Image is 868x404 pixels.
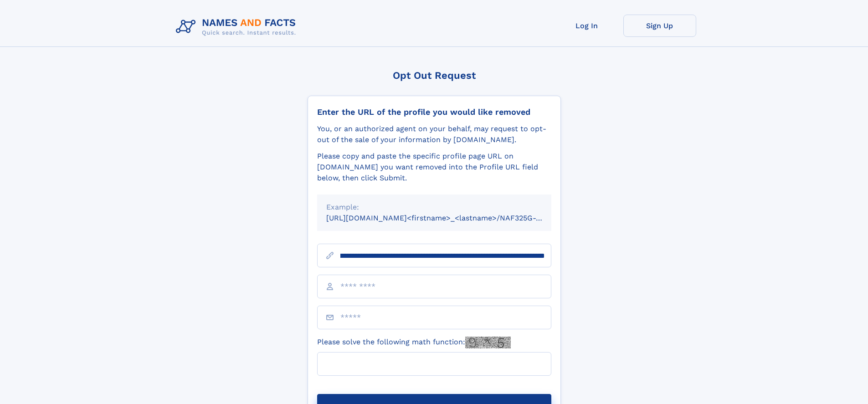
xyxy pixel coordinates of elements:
[317,151,551,184] div: Please copy and paste the specific profile page URL on [DOMAIN_NAME] you want removed into the Pr...
[317,107,551,117] div: Enter the URL of the profile you would like removed
[326,202,542,213] div: Example:
[172,15,303,39] img: Logo Names and Facts
[308,70,561,81] div: Opt Out Request
[550,15,623,37] a: Log In
[326,214,569,222] small: [URL][DOMAIN_NAME]<firstname>_<lastname>/NAF325G-xxxxxxxx
[317,123,551,145] div: You, or an authorized agent on your behalf, may request to opt-out of the sale of your informatio...
[317,337,511,348] label: Please solve the following math function:
[623,15,696,37] a: Sign Up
